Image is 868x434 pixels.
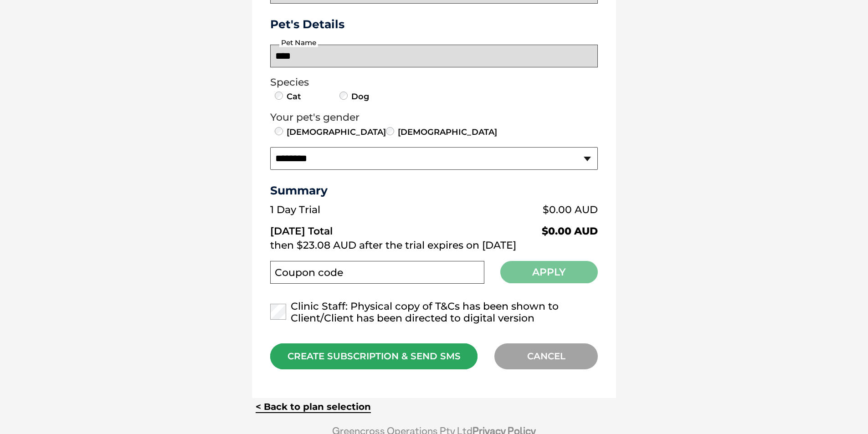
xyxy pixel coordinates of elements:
[256,401,371,413] a: < Back to plan selection
[270,202,442,218] td: 1 Day Trial
[270,304,286,320] input: Clinic Staff: Physical copy of T&Cs has been shown to Client/Client has been directed to digital ...
[270,112,598,123] legend: Your pet's gender
[270,237,598,254] td: then $23.08 AUD after the trial expires on [DATE]
[442,218,598,237] td: $0.00 AUD
[270,77,598,88] legend: Species
[275,267,343,279] label: Coupon code
[270,218,442,237] td: [DATE] Total
[442,202,598,218] td: $0.00 AUD
[270,301,598,324] label: Clinic Staff: Physical copy of T&Cs has been shown to Client/Client has been directed to digital ...
[500,261,598,283] button: Apply
[494,343,598,369] div: CANCEL
[270,184,598,197] h3: Summary
[270,343,478,369] div: CREATE SUBSCRIPTION & SEND SMS
[267,17,601,31] h3: Pet's Details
